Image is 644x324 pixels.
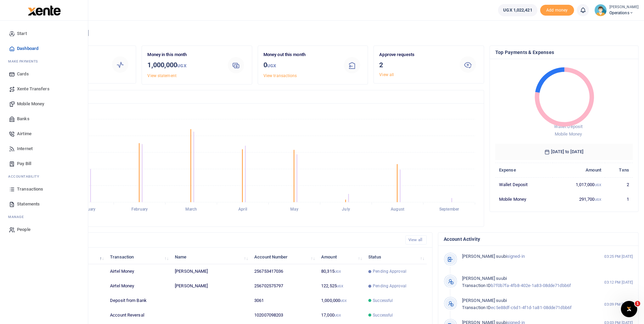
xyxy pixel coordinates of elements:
[554,124,583,129] span: Wallet Deposit
[251,279,317,293] td: 256702575797
[340,299,347,303] small: UGX
[495,144,633,160] h6: [DATE] to [DATE]
[405,235,427,245] a: View all
[17,226,31,233] span: People
[605,177,633,192] td: 2
[439,207,459,212] tspan: September
[609,4,639,10] small: [PERSON_NAME]
[317,308,365,323] td: 17,000
[373,283,406,289] span: Pending Approval
[5,197,82,212] a: Statements
[12,59,38,64] span: ake Payments
[28,5,61,16] img: logo-large
[495,177,553,192] td: Wallet Deposit
[251,264,317,279] td: 256753417036
[391,207,404,212] tspan: August
[342,207,350,212] tspan: July
[334,270,341,273] small: UGX
[17,86,50,92] span: Xente Transfers
[604,302,633,307] small: 03:09 PM [DATE]
[5,212,82,222] li: M
[5,26,82,41] a: Start
[5,56,82,67] li: M
[379,72,394,77] a: View all
[5,67,82,82] a: Cards
[13,174,39,179] span: countability
[555,131,582,137] span: Mobile Money
[540,5,574,16] span: Add money
[147,51,220,58] p: Money in this month
[317,264,365,279] td: 80,315
[495,49,633,56] h4: Top Payments & Expenses
[462,283,491,288] span: Transaction ID
[106,264,171,279] td: Airtel Money
[17,130,32,137] span: Airtime
[5,126,82,141] a: Airtime
[595,183,601,187] small: UGX
[263,51,336,58] p: Money out this month
[498,4,537,16] a: UGX 1,022,421
[609,10,639,16] span: Operations
[594,4,607,16] img: profile-user
[5,171,82,182] li: Ac
[290,207,298,212] tspan: May
[337,284,343,288] small: UGX
[540,7,574,12] a: Add money
[26,29,639,37] h4: Hello [PERSON_NAME]
[462,276,507,281] span: [PERSON_NAME] suubi
[12,214,24,219] span: anage
[553,192,605,206] td: 291,700
[334,313,341,317] small: UGX
[106,308,171,323] td: Account Reversal
[379,60,452,70] h3: 2
[604,254,633,259] small: 03:25 PM [DATE]
[251,250,317,264] th: Account Number: activate to sort column ascending
[317,279,365,293] td: 122,525
[462,253,590,260] p: signed-in
[251,308,317,323] td: 102007098203
[106,250,171,264] th: Transaction: activate to sort column ascending
[540,5,574,16] li: Toup your wallet
[5,141,82,156] a: Internet
[80,207,95,212] tspan: January
[462,305,491,310] span: Transaction ID
[635,301,640,306] span: 1
[17,186,43,193] span: Transactions
[317,293,365,308] td: 1,000,000
[147,73,176,78] a: View statement
[147,60,220,71] h3: 1,000,000
[373,268,406,274] span: Pending Approval
[373,298,393,304] span: Successful
[171,264,251,279] td: [PERSON_NAME]
[553,177,605,192] td: 1,017,000
[131,207,148,212] tspan: February
[5,41,82,56] a: Dashboard
[32,93,478,101] h4: Transactions Overview
[379,51,452,58] p: Approve requests
[605,163,633,177] th: Txns
[495,4,540,16] li: Wallet ballance
[503,7,532,14] span: UGX 1,022,421
[5,182,82,197] a: Transactions
[17,115,30,122] span: Banks
[17,145,33,152] span: Internet
[171,279,251,293] td: [PERSON_NAME]
[263,60,336,71] h3: 0
[5,96,82,111] a: Mobile Money
[373,312,393,318] span: Successful
[553,163,605,177] th: Amount
[444,235,633,243] h4: Account Activity
[317,250,365,264] th: Amount: activate to sort column ascending
[621,301,637,317] iframe: Intercom live chat
[462,254,507,259] span: [PERSON_NAME] suubi
[462,298,507,303] span: [PERSON_NAME] suubi
[17,160,31,167] span: Pay Bill
[5,111,82,126] a: Banks
[5,156,82,171] a: Pay Bill
[251,293,317,308] td: 3061
[594,4,639,16] a: profile-user [PERSON_NAME] Operations
[106,279,171,293] td: Airtel Money
[27,7,61,13] a: logo-small logo-large logo-large
[267,63,276,68] small: UGX
[495,163,553,177] th: Expense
